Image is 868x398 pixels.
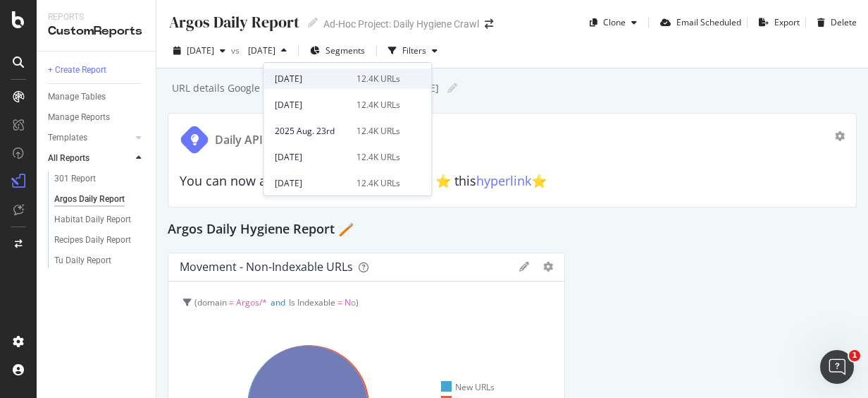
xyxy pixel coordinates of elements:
span: No [345,296,356,308]
div: 12.4K URLs [356,99,400,111]
span: vs [231,44,242,56]
a: Templates [48,131,132,145]
div: Templates [48,131,87,145]
div: Movement - non-indexable URLs [180,260,353,274]
a: All Reports [48,151,132,166]
div: Ad-Hoc Project: Daily Hygiene Crawl [323,17,479,31]
div: arrow-right-arrow-left [485,19,493,29]
a: Argos Daily Report [54,192,146,207]
div: [DATE] [275,73,348,85]
div: 12.4K URLs [356,125,400,138]
a: Habitat Daily Report [54,212,146,227]
i: Edit report name [308,18,318,28]
button: Clone [584,11,643,34]
div: [DATE] [275,99,348,111]
div: 301 Report [54,171,96,186]
span: Segments [325,44,365,56]
h2: Argos Daily Hygiene Report 🪥 [168,219,354,241]
div: [DATE] [275,151,348,164]
a: Tu Daily Report [54,253,146,268]
span: 2025 Aug. 26th [187,44,214,56]
div: 2025 Aug. 23rd [275,125,348,138]
div: Manage Reports [48,110,110,125]
div: All Reports [48,151,89,166]
div: 12.4K URLs [356,151,400,164]
div: New URLs [441,381,495,393]
div: Filters [402,44,426,56]
span: = [337,296,342,308]
div: 12.4K URLs [356,177,400,190]
button: Email Scheduled [655,11,741,34]
div: Argos Daily Report [168,11,299,33]
div: Argos Daily Hygiene Report 🪥 [168,219,857,241]
i: Edit report name [447,83,457,93]
button: [DATE] [168,40,231,62]
div: gear [543,262,553,272]
button: Delete [812,11,857,34]
div: [DATE] [275,177,348,190]
div: Reports [48,11,144,23]
a: + Create Report [48,63,146,78]
iframe: Intercom live chat [820,350,854,384]
span: domain [197,296,227,308]
button: [DATE] [242,40,292,62]
span: Is Indexable [289,296,335,308]
div: 12.4K URLs [356,73,400,85]
button: Export [753,11,800,34]
div: Habitat Daily Report [54,212,131,227]
div: Manage Tables [48,90,106,104]
div: Daily API SheetYou can now access the daily API sheet via ⭐️ thishyperlink⭐️ [168,113,857,207]
div: Email Scheduled [676,16,741,28]
button: Segments [304,40,371,62]
a: Recipes Daily Report [54,233,146,248]
button: Filters [383,40,443,62]
span: and [271,296,285,308]
a: hyperlink [476,172,531,189]
div: Delete [831,16,857,28]
span: Argos/* [236,296,267,308]
div: + Create Report [48,63,106,78]
h2: You can now access the daily API sheet via ⭐️ this ⭐️ [180,174,845,188]
div: gear [835,131,845,141]
div: CustomReports [48,23,144,40]
span: = [229,296,234,308]
div: Tu Daily Report [54,253,111,268]
div: Recipes Daily Report [54,233,131,248]
a: Manage Tables [48,90,146,104]
a: Manage Reports [48,110,146,125]
div: URL details Google sheets export: [URL][DOMAIN_NAME] [170,81,439,95]
div: Clone [603,16,626,28]
div: Daily API Sheet [215,132,296,148]
div: Export [774,16,800,28]
span: 2025 Jul. 29th [242,44,275,56]
div: Argos Daily Report [54,192,125,207]
span: 1 [849,350,860,361]
a: 301 Report [54,171,146,186]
